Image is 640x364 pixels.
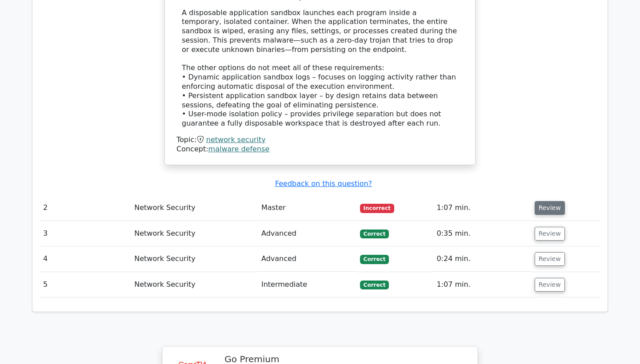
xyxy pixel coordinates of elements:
td: Intermediate [258,272,356,297]
span: Incorrect [360,204,394,213]
span: Correct [360,255,389,264]
td: 0:35 min. [433,221,531,246]
td: Network Security [131,272,258,297]
td: 1:07 min. [433,272,531,297]
button: Review [535,227,565,241]
td: 2 [40,195,131,221]
div: Concept: [176,145,464,154]
a: malware defense [208,145,270,153]
td: Network Security [131,221,258,246]
td: Advanced [258,221,356,246]
td: Network Security [131,195,258,221]
div: A disposable application sandbox launches each program inside a temporary, isolated container. Wh... [182,8,458,128]
td: 3 [40,221,131,246]
span: Correct [360,229,389,238]
a: network security [206,135,266,144]
td: 1:07 min. [433,195,531,221]
div: Topic: [176,135,464,145]
td: 4 [40,246,131,272]
td: 5 [40,272,131,297]
button: Review [535,252,565,266]
td: 0:24 min. [433,246,531,272]
td: Master [258,195,356,221]
a: Feedback on this question? [275,179,372,188]
button: Review [535,201,565,215]
td: Advanced [258,246,356,272]
button: Review [535,278,565,292]
span: Correct [360,281,389,289]
td: Network Security [131,246,258,272]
